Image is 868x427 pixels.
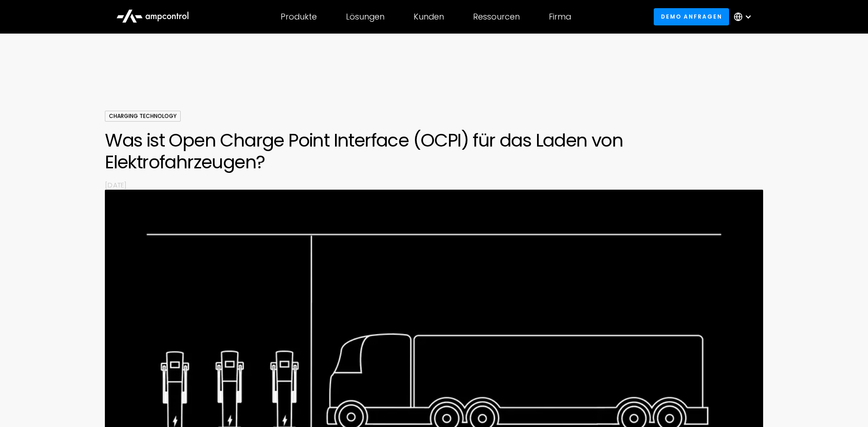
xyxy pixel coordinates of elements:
[414,12,444,22] div: Kunden
[105,129,763,173] h1: Was ist Open Charge Point Interface (OCPI) für das Laden von Elektrofahrzeugen?
[473,12,520,22] div: Ressourcen
[549,12,571,22] div: Firma
[281,12,317,22] div: Produkte
[654,8,729,25] a: Demo anfragen
[346,12,385,22] div: Lösungen
[105,180,763,190] p: [DATE]
[105,111,181,122] div: Charging Technology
